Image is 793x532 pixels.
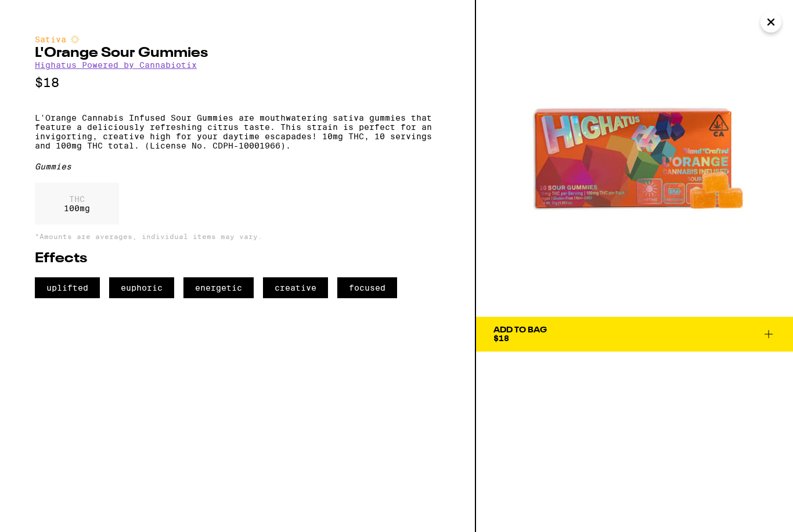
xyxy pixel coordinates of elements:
div: 100 mg [35,183,119,225]
span: energetic [183,277,254,298]
span: euphoric [109,277,174,298]
span: $18 [493,334,509,343]
span: focused [337,277,397,298]
img: sativaColor.svg [70,35,80,44]
p: L'Orange Cannabis Infused Sour Gummies are mouthwatering sativa gummies that feature a deliciousl... [35,113,440,150]
span: Hi. Need any help? [7,8,84,17]
p: *Amounts are averages, individual items may vary. [35,233,440,240]
span: uplifted [35,277,100,298]
button: Add To Bag$18 [476,317,793,352]
p: THC [64,194,90,204]
h2: L'Orange Sour Gummies [35,46,440,60]
span: creative [263,277,328,298]
div: Add To Bag [493,326,547,334]
h2: Effects [35,252,440,266]
button: Close [760,12,781,32]
p: $18 [35,75,440,90]
div: Sativa [35,35,440,44]
div: Gummies [35,162,440,171]
a: Highatus Powered by Cannabiotix [35,60,197,70]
